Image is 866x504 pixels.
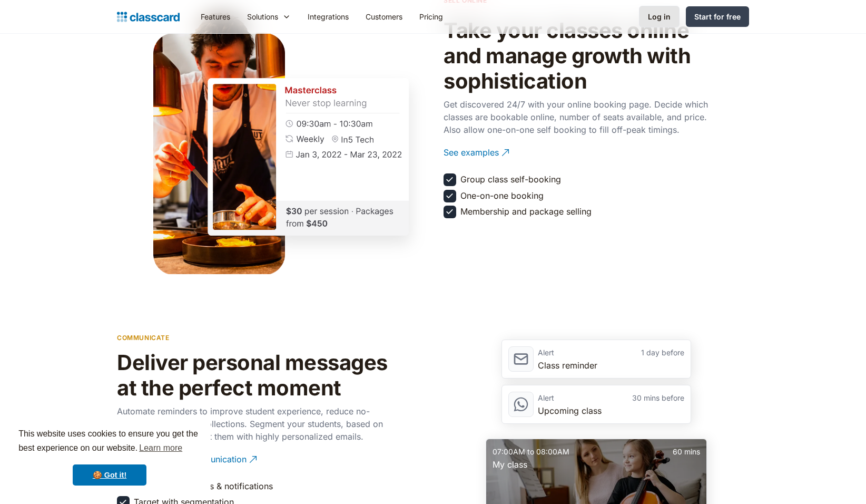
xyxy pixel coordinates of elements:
[239,5,299,28] div: Solutions
[192,5,239,28] a: Features
[538,346,611,359] div: Alert
[411,5,451,28] a: Pricing
[117,9,180,24] a: Logo
[460,206,592,217] div: Membership and package selling
[444,138,499,159] div: See examples
[694,11,741,22] div: Start for free
[639,6,680,27] a: Log in
[444,138,717,167] a: See examples
[538,404,684,417] div: Upcoming class
[444,18,717,94] h2: Take your classes online and manage growth with sophistication
[686,6,749,27] a: Start for free
[357,5,411,28] a: Customers
[247,11,278,22] div: Solutions
[18,428,201,456] span: This website uses cookies to ensure you get the best experience on our website.
[117,445,391,474] a: Personalize your communication
[8,418,211,496] div: cookieconsent
[444,98,717,136] p: Get discovered 24/7 with your online booking page. Decide which classes are bookable online, numb...
[117,350,391,401] h2: Deliver personal messages at the perfect moment
[493,458,700,471] div: My class
[493,445,596,458] div: 07:00AM to 08:00AM
[538,392,611,404] div: Alert
[117,405,391,443] p: Automate reminders to improve student experience, reduce no-shows and speed up collections. Segme...
[611,392,684,404] div: 30 mins before
[117,333,170,343] p: communicate
[611,346,684,359] div: 1 day before
[153,12,285,275] img: Culinary teacher
[73,464,146,486] a: dismiss cookie message
[596,445,700,458] div: 60 mins
[538,359,684,372] div: Class reminder
[182,52,435,262] img: Class Summary
[460,173,561,185] div: Group class self-booking
[137,440,184,456] a: learn more about cookies
[648,11,671,22] div: Log in
[460,190,544,201] div: One-on-one booking
[299,5,357,28] a: Integrations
